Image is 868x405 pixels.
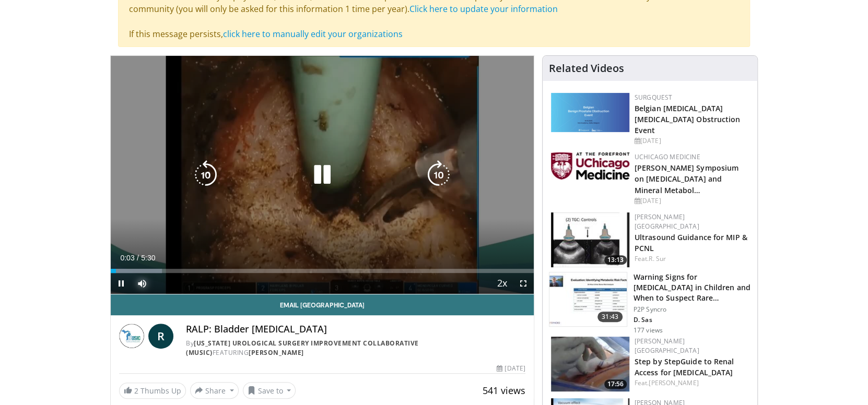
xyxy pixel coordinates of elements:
img: b1bc6859-4bdd-4be1-8442-b8b8c53ce8a1.150x105_q85_crop-smart_upscale.jpg [549,272,627,327]
span: 541 views [483,384,525,397]
span: 17:56 [604,379,627,389]
a: Click here to update your information [409,3,558,15]
a: [PERSON_NAME] [249,348,304,357]
div: Progress Bar [111,269,534,273]
a: [US_STATE] Urological Surgery Improvement Collaborative (MUSIC) [186,339,419,357]
img: 08d442d2-9bc4-4584-b7ef-4efa69e0f34c.png.150x105_q85_autocrop_double_scale_upscale_version-0.2.png [551,93,629,132]
h4: RALP: Bladder [MEDICAL_DATA] [186,324,525,335]
a: Step by StepGuide to Renal Access for [MEDICAL_DATA] [635,356,734,377]
video-js: Video Player [111,56,534,294]
div: [DATE] [635,196,749,206]
div: Feat. [635,254,749,264]
img: ae74b246-eda0-4548-a041-8444a00e0b2d.150x105_q85_crop-smart_upscale.jpg [551,212,629,267]
a: UChicago Medicine [635,152,700,161]
a: [PERSON_NAME] [GEOGRAPHIC_DATA] [635,337,699,355]
a: 31:43 Warning Signs for [MEDICAL_DATA] in Children and When to Suspect Rare… P2P Syncro D. Sas 17... [549,272,751,335]
a: Ultrasound Guidance for MIP & PCNL [635,232,747,253]
a: Email [GEOGRAPHIC_DATA] [111,294,534,315]
a: R [148,324,173,349]
a: 13:13 [551,212,629,267]
span: / [137,254,139,262]
a: 2 Thumbs Up [119,383,186,399]
div: Feat. [635,378,749,388]
a: Belgian [MEDICAL_DATA] [MEDICAL_DATA] Obstruction Event [635,103,741,135]
h3: Warning Signs for [MEDICAL_DATA] in Children and When to Suspect Rare… [634,272,751,303]
h4: Related Videos [549,62,624,75]
a: R. Sur [649,254,666,263]
div: By FEATURING [186,339,525,358]
a: [PERSON_NAME] [GEOGRAPHIC_DATA] [635,212,699,231]
a: 17:56 [551,337,629,391]
a: Surgquest [635,93,673,102]
p: D. Sas [634,316,751,324]
span: 31:43 [597,312,623,322]
img: Michigan Urological Surgery Improvement Collaborative (MUSIC) [119,324,144,349]
button: Pause [111,273,132,294]
a: [PERSON_NAME] [649,378,698,387]
button: Mute [132,273,153,294]
div: [DATE] [635,136,749,146]
button: Fullscreen [513,273,534,294]
img: be78edef-9c83-4ca4-81c3-bb590ce75b9a.150x105_q85_crop-smart_upscale.jpg [551,337,629,391]
p: P2P Syncro [634,305,751,314]
a: [PERSON_NAME] Symposium on [MEDICAL_DATA] and Mineral Metabol… [635,163,738,195]
a: click here to manually edit your organizations [223,28,403,40]
span: 0:03 [120,254,134,262]
div: [DATE] [497,364,525,373]
img: 5f87bdfb-7fdf-48f0-85f3-b6bcda6427bf.jpg.150x105_q85_autocrop_double_scale_upscale_version-0.2.jpg [551,152,629,180]
span: 13:13 [604,255,627,265]
button: Playback Rate [492,273,513,294]
button: Share [190,382,239,399]
span: 2 [134,386,138,396]
button: Save to [243,382,296,399]
p: 177 views [634,326,663,335]
span: 5:30 [141,254,155,262]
